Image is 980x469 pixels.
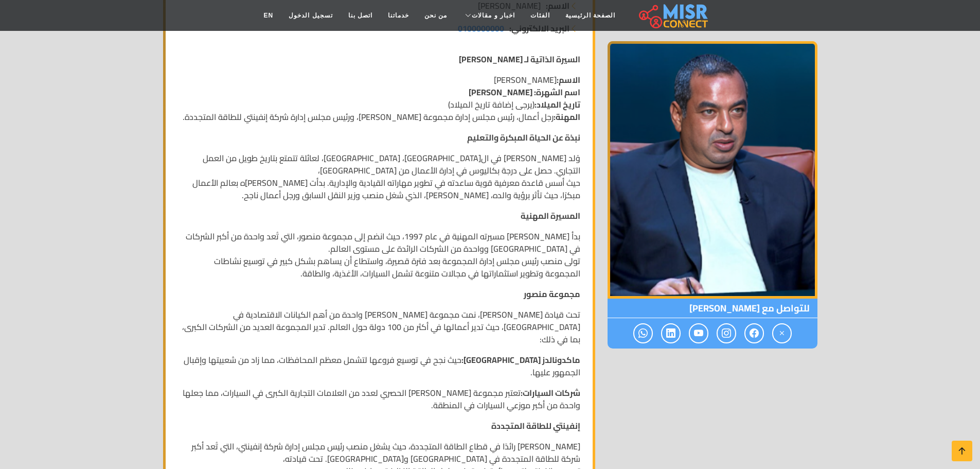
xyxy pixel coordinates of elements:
a: الفئات [523,6,558,25]
strong: اسم الشهرة: [PERSON_NAME] [469,84,580,100]
a: تسجيل الدخول [281,6,340,25]
a: الصفحة الرئيسية [558,6,623,25]
strong: شركات السيارات: [521,385,580,401]
strong: ماكدونالدز [GEOGRAPHIC_DATA]: [461,352,580,368]
img: محمد إسماعيل منصور [608,41,817,299]
strong: إنفينتي للطاقة المتجددة [491,418,580,433]
a: من نحن [417,6,455,25]
strong: المهنة: [554,109,580,125]
strong: تاريخ الميلاد: [534,97,580,112]
p: تحت قيادة [PERSON_NAME]، نمت مجموعة [PERSON_NAME] واحدة من أهم الكيانات الاقتصادية في [GEOGRAPHIC... [178,308,580,345]
p: حيث نجح في توسيع فروعها لتشمل معظم المحافظات، مما زاد من شعبيتها وإقبال الجمهور عليها. [178,354,580,378]
a: خدماتنا [380,6,417,25]
img: main.misr_connect [639,3,708,28]
a: EN [256,6,281,25]
strong: الاسم: [557,72,580,88]
strong: نبذة عن الحياة المبكرة والتعليم [467,130,580,145]
strong: المسيرة المهنية [521,208,580,223]
strong: السيرة الذاتية لـ [PERSON_NAME] [459,51,580,67]
a: اتصل بنا [341,6,380,25]
span: اخبار و مقالات [472,11,515,20]
a: اخبار و مقالات [455,6,523,25]
strong: مجموعة منصور [524,286,580,302]
p: تعتبر مجموعة [PERSON_NAME] الحصري لعدد من العلامات التجارية الكبرى في السيارات، مما جعلها واحدة م... [178,387,580,411]
p: وُلد [PERSON_NAME] في ال[GEOGRAPHIC_DATA]، [GEOGRAPHIC_DATA]، لعائلة تتمتع بتاريخ طويل من العمل ا... [178,152,580,201]
p: [PERSON_NAME] (يرجى إضافة تاريخ الميلاد) رجل أعمال، رئيس مجلس إدارة مجموعة [PERSON_NAME]، ورئيس م... [178,74,580,123]
p: بدأ [PERSON_NAME] مسيرته المهنية في عام 1997، حيث انضم إلى مجموعة منصور، التي تُعد واحدة من أكبر ... [178,230,580,280]
span: للتواصل مع [PERSON_NAME] [608,299,817,318]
